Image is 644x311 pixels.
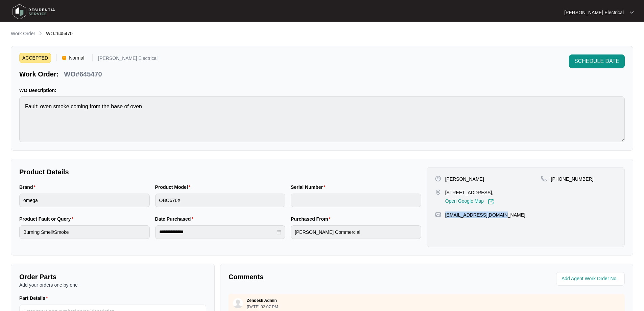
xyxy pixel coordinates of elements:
[488,199,494,205] img: Link-External
[19,225,150,239] input: Product Fault or Query
[10,2,57,22] img: residentia service logo
[19,69,58,79] p: Work Order:
[19,184,38,191] label: Brand
[435,189,441,195] img: map-pin
[19,167,421,177] p: Product Details
[155,194,286,207] input: Product Model
[19,96,625,142] textarea: Fault: oven smoke coming from the base of oven
[159,228,276,236] input: Date Purchased
[562,275,621,283] input: Add Agent Work Order No.
[551,176,594,182] p: [PHONE_NUMBER]
[569,54,625,68] button: SCHEDULE DATE
[564,9,624,16] p: [PERSON_NAME] Electrical
[541,176,547,182] img: map-pin
[291,194,421,207] input: Serial Number
[19,272,206,282] p: Order Parts
[435,212,441,218] img: map-pin
[19,53,51,63] span: ACCEPTED
[291,184,328,191] label: Serial Number
[445,212,525,218] p: [EMAIL_ADDRESS][DOMAIN_NAME]
[64,69,102,79] p: WO#645470
[38,30,43,36] img: chevron-right
[155,184,193,191] label: Product Model
[19,194,150,207] input: Brand
[247,305,278,309] p: [DATE] 02:07 PM
[445,176,484,182] p: [PERSON_NAME]
[98,56,158,63] p: [PERSON_NAME] Electrical
[291,216,333,222] label: Purchased From
[9,30,37,38] a: Work Order
[574,57,619,65] span: SCHEDULE DATE
[445,189,494,196] p: [STREET_ADDRESS],
[46,31,73,36] span: WO#645470
[19,87,625,94] p: WO Description:
[291,225,421,239] input: Purchased From
[19,216,76,222] label: Product Fault or Query
[62,56,66,60] img: Vercel Logo
[11,30,35,37] p: Work Order
[229,272,422,282] p: Comments
[155,216,196,222] label: Date Purchased
[630,11,634,14] img: dropdown arrow
[66,53,87,63] span: Normal
[19,295,51,302] label: Part Details
[445,199,494,205] a: Open Google Map
[233,298,243,308] img: user.svg
[19,282,206,288] p: Add your orders one by one
[435,176,441,182] img: user-pin
[247,298,277,303] p: Zendesk Admin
